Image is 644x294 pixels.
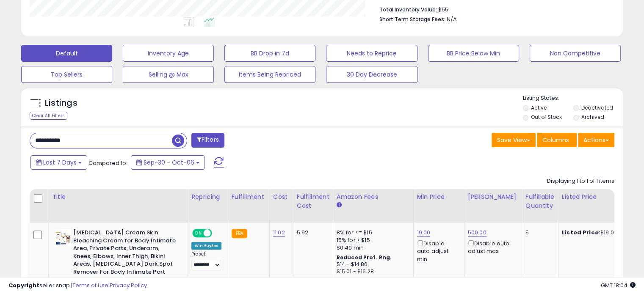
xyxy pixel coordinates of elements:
[144,158,194,167] span: Sep-30 - Oct-06
[21,45,112,62] button: Default
[52,192,184,201] div: Title
[123,45,214,62] button: Inventory Age
[110,281,147,289] a: Privacy Policy
[379,6,437,13] b: Total Inventory Value:
[211,230,224,237] span: OFF
[417,239,458,263] div: Disable auto adjust min
[537,133,577,147] button: Columns
[601,281,636,289] span: 2025-10-14 18:04 GMT
[88,159,127,167] span: Compared to:
[337,244,407,252] div: $0.40 min
[337,268,407,275] div: $15.01 - $16.28
[562,229,632,236] div: $19.00
[21,66,112,83] button: Top Sellers
[30,112,67,120] div: Clear All Filters
[297,192,329,210] div: Fulfillment Cost
[337,201,342,209] small: Amazon Fees.
[581,113,604,121] label: Archived
[8,281,39,289] strong: Copyright
[468,192,518,201] div: [PERSON_NAME]
[379,4,608,14] li: $55
[417,228,431,237] a: 19.00
[337,254,392,261] b: Reduced Prof. Rng.
[72,281,108,289] a: Terms of Use
[379,16,445,23] b: Short Term Storage Fees:
[525,192,555,210] div: Fulfillable Quantity
[562,192,635,201] div: Listed Price
[468,239,515,255] div: Disable auto adjust max
[232,229,247,238] small: FBA
[468,228,486,237] a: 500.00
[54,229,71,246] img: 41rUf2AihyL._SL40_.jpg
[542,136,569,144] span: Columns
[523,94,623,102] p: Listing States:
[297,229,326,236] div: 5.92
[326,45,417,62] button: Needs to Reprice
[428,45,519,62] button: BB Price Below Min
[578,133,614,147] button: Actions
[337,261,407,268] div: $14 - $14.86
[123,66,214,83] button: Selling @ Max
[530,45,621,62] button: Non Competitive
[224,66,315,83] button: Items Being Repriced
[492,133,536,147] button: Save View
[447,15,457,23] span: N/A
[191,192,224,201] div: Repricing
[8,282,147,290] div: seller snap | |
[581,104,613,111] label: Deactivated
[73,229,176,278] b: [MEDICAL_DATA] Cream Skin Bleaching Cream for Body Intimate Area, Private Parts, Underarm, Knees,...
[193,230,204,237] span: ON
[224,45,315,62] button: BB Drop in 7d
[337,192,410,201] div: Amazon Fees
[547,177,614,185] div: Displaying 1 to 1 of 1 items
[562,228,600,236] b: Listed Price:
[337,236,407,244] div: 15% for > $15
[531,104,547,111] label: Active
[525,229,552,236] div: 5
[417,192,461,201] div: Min Price
[273,192,290,201] div: Cost
[45,97,77,109] h5: Listings
[30,155,87,170] button: Last 7 Days
[531,113,562,121] label: Out of Stock
[131,155,205,170] button: Sep-30 - Oct-06
[191,242,221,250] div: Win BuyBox
[191,251,221,270] div: Preset:
[337,229,407,236] div: 8% for <= $15
[43,158,77,167] span: Last 7 Days
[326,66,417,83] button: 30 Day Decrease
[191,133,224,148] button: Filters
[232,192,266,201] div: Fulfillment
[273,228,285,237] a: 11.02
